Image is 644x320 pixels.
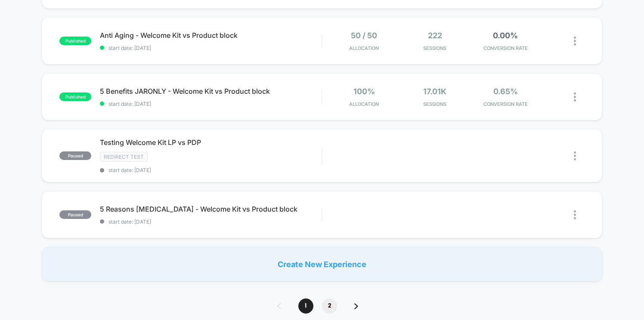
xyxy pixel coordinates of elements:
[100,205,322,213] span: 5 Reasons [MEDICAL_DATA] - Welcome Kit vs Product block
[493,87,518,96] span: 0.65%
[574,92,576,102] img: close
[298,298,313,314] span: 1
[428,31,442,40] span: 222
[402,101,468,107] span: Sessions
[351,31,377,40] span: 50 / 50
[574,37,576,46] img: close
[353,87,375,96] span: 100%
[322,298,337,314] span: 2
[100,31,322,40] span: Anti Aging - Welcome Kit vs Product block
[100,45,322,51] span: start date: [DATE]
[472,101,539,107] span: CONVERSION RATE
[100,167,322,173] span: start date: [DATE]
[59,37,91,45] span: published
[100,101,322,107] span: start date: [DATE]
[574,151,576,160] img: close
[472,45,539,51] span: CONVERSION RATE
[59,151,91,160] span: paused
[100,152,148,162] span: Redirect Test
[354,303,358,309] img: pagination forward
[349,101,379,107] span: Allocation
[59,210,91,219] span: paused
[574,210,576,219] img: close
[100,218,322,225] span: start date: [DATE]
[349,45,379,51] span: Allocation
[423,87,446,96] span: 17.01k
[100,87,322,95] span: 5 Benefits JARONLY - Welcome Kit vs Product block
[100,138,322,147] span: Testing Welcome Kit LP vs PDP
[493,31,518,40] span: 0.00%
[402,45,468,51] span: Sessions
[59,92,91,101] span: published
[42,247,602,281] div: Create New Experience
